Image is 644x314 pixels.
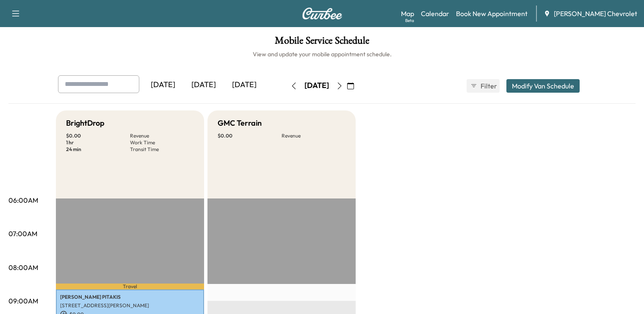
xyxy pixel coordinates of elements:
a: Book New Appointment [456,8,528,19]
p: 24 min [66,146,130,153]
div: [DATE] [143,75,183,95]
div: Beta [405,17,414,24]
a: Calendar [421,8,449,19]
span: Filter [481,81,496,91]
h5: GMC Terrain [218,117,262,129]
span: [PERSON_NAME] Chevrolet [554,8,637,19]
p: [STREET_ADDRESS][PERSON_NAME] [60,302,200,309]
p: Revenue [130,132,194,139]
p: $ 0.00 [66,132,130,139]
h1: Mobile Service Schedule [8,36,636,50]
a: MapBeta [401,8,414,19]
p: Work Time [130,139,194,146]
button: Modify Van Schedule [506,79,580,93]
div: [DATE] [183,75,224,95]
div: [DATE] [304,80,329,91]
p: Revenue [282,132,345,139]
img: Curbee Logo [302,8,343,19]
p: 07:00AM [8,229,37,239]
p: 1 hr [66,139,130,146]
p: 06:00AM [8,195,38,205]
p: [PERSON_NAME] PITAKIS [60,294,200,300]
p: $ 0.00 [218,132,282,139]
p: 09:00AM [8,296,38,306]
h5: BrightDrop [66,117,105,129]
p: 08:00AM [8,262,38,273]
button: Filter [467,79,500,93]
p: Travel [56,284,204,289]
p: Transit Time [130,146,194,153]
div: [DATE] [224,75,265,95]
h6: View and update your mobile appointment schedule. [8,50,636,58]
